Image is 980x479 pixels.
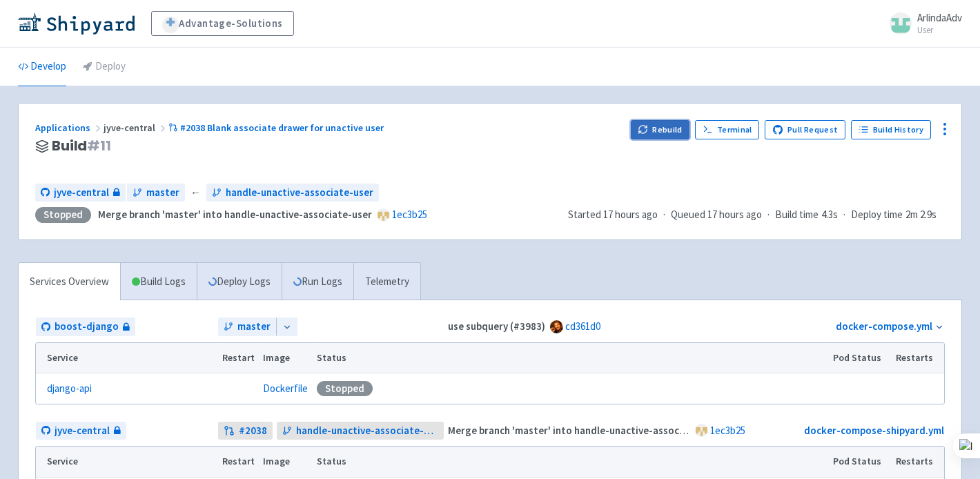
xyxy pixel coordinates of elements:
[296,423,439,439] span: handle-unactive-associate-user
[707,208,762,221] time: 17 hours ago
[239,423,267,439] strong: # 2038
[237,319,271,335] span: master
[54,185,109,201] span: jyve-central
[52,138,111,154] span: Build
[146,185,179,201] span: master
[217,447,259,477] th: Restart
[881,12,962,35] a: ArlindaAdv User
[836,320,932,333] a: docker-compose.yml
[353,263,420,301] a: Telemetry
[671,208,762,221] span: Queued
[829,343,892,373] th: Pod Status
[259,447,313,477] th: Image
[263,382,308,395] a: Dockerfile
[217,343,259,373] th: Restart
[282,263,353,301] a: Run Logs
[197,263,282,301] a: Deploy Logs
[829,447,892,477] th: Pod Status
[313,447,829,477] th: Status
[36,447,217,477] th: Service
[892,343,944,373] th: Restarts
[568,208,658,221] span: Started
[568,207,945,223] div: · · ·
[892,447,944,477] th: Restarts
[104,121,168,134] span: jyve-central
[98,208,372,221] strong: Merge branch 'master' into handle-unactive-associate-user
[710,424,745,437] a: 1ec3b25
[218,317,276,336] a: master
[168,121,386,134] a: #2038 Blank associate drawer for unactive user
[851,207,903,223] span: Deploy time
[35,184,126,202] a: jyve-central
[190,185,201,201] span: ←
[55,319,119,335] span: boost-django
[35,121,104,134] a: Applications
[36,343,217,373] th: Service
[47,381,92,397] a: django-api
[603,208,658,221] time: 17 hours ago
[36,422,126,440] a: jyve-central
[317,381,373,396] div: Stopped
[259,343,313,373] th: Image
[226,185,373,201] span: handle-unactive-associate-user
[18,48,66,86] a: Develop
[851,120,931,139] a: Build History
[775,207,819,223] span: Build time
[631,120,690,139] button: Rebuild
[695,120,759,139] a: Terminal
[35,207,91,223] div: Stopped
[83,48,126,86] a: Deploy
[121,263,197,301] a: Build Logs
[277,422,444,440] a: handle-unactive-associate-user
[392,208,427,221] a: 1ec3b25
[448,424,722,437] strong: Merge branch 'master' into handle-unactive-associate-user
[18,12,135,35] img: Shipyard logo
[804,424,944,437] a: docker-compose-shipyard.yml
[218,422,273,440] a: #2038
[917,26,962,35] small: User
[55,423,110,439] span: jyve-central
[905,207,937,223] span: 2m 2.9s
[821,207,838,223] span: 4.3s
[19,263,120,301] a: Services Overview
[127,184,185,202] a: master
[36,317,135,336] a: boost-django
[87,136,111,155] span: # 11
[565,320,600,333] a: cd361d0
[448,320,545,333] strong: use subquery (#3983)
[313,343,829,373] th: Status
[206,184,379,202] a: handle-unactive-associate-user
[151,11,294,36] a: Advantage-Solutions
[765,120,845,139] a: Pull Request
[917,11,962,24] span: ArlindaAdv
